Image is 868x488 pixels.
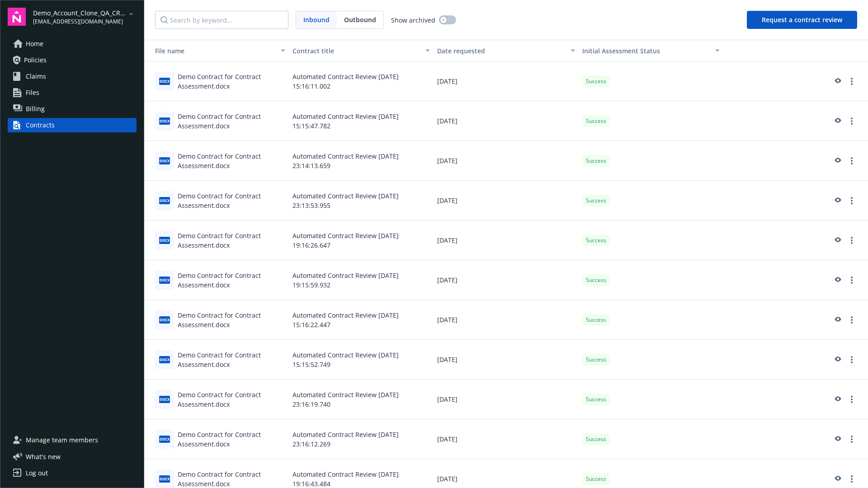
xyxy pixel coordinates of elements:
[832,275,843,286] a: preview
[434,380,578,419] div: [DATE]
[582,46,710,56] div: Toggle SortBy
[846,116,857,127] a: more
[178,310,285,329] div: Demo Contract for Contract Assessment.docx
[391,15,435,25] span: Show archived
[178,350,285,369] div: Demo Contract for Contract Assessment.docx
[582,47,660,55] span: Initial Assessment Status
[832,434,843,445] a: preview
[159,78,170,84] span: docx
[33,18,126,26] span: [EMAIL_ADDRESS][DOMAIN_NAME]
[434,141,578,181] div: [DATE]
[159,356,170,363] span: docx
[586,435,606,443] span: Success
[289,141,434,181] div: Automated Contract Review [DATE] 23:14:13.659
[289,300,434,340] div: Automated Contract Review [DATE] 15:16:22.447
[26,69,46,84] span: Claims
[846,155,857,166] a: more
[289,419,434,459] div: Automated Contract Review [DATE] 23:16:12.269
[832,76,843,87] a: preview
[26,466,48,480] div: Log out
[33,8,126,18] span: Demo_Account_Clone_QA_CR_Tests_Demo
[159,475,170,482] span: docx
[8,53,137,67] a: Policies
[846,195,857,206] a: more
[8,37,137,51] a: Home
[8,102,137,116] a: Billing
[289,61,434,101] div: Automated Contract Review [DATE] 15:16:11.002
[832,354,843,365] a: preview
[26,433,98,447] span: Manage team members
[586,395,606,404] span: Success
[846,354,857,365] a: more
[178,151,285,170] div: Demo Contract for Contract Assessment.docx
[586,157,606,165] span: Success
[159,396,170,403] span: docx
[296,11,337,28] span: Inbound
[434,221,578,260] div: [DATE]
[437,46,565,56] div: Date requested
[846,235,857,246] a: more
[292,46,420,56] div: Contract title
[832,116,843,127] a: preview
[26,102,45,116] span: Billing
[159,316,170,323] span: docx
[178,271,285,290] div: Demo Contract for Contract Assessment.docx
[178,112,285,131] div: Demo Contract for Contract Assessment.docx
[289,340,434,380] div: Automated Contract Review [DATE] 15:15:52.749
[8,8,26,26] img: navigator-logo.svg
[148,46,275,56] div: File name
[24,53,47,67] span: Policies
[747,11,857,29] button: Request a contract review
[434,419,578,459] div: [DATE]
[178,231,285,250] div: Demo Contract for Contract Assessment.docx
[344,15,376,24] span: Outbound
[846,76,857,87] a: more
[832,314,843,325] a: preview
[8,69,137,84] a: Claims
[159,237,170,244] span: docx
[155,11,288,29] input: Search by keyword...
[26,37,43,51] span: Home
[8,433,137,447] a: Manage team members
[159,277,170,283] span: docx
[8,452,75,461] button: What's new
[434,300,578,340] div: [DATE]
[178,390,285,409] div: Demo Contract for Contract Assessment.docx
[289,221,434,260] div: Automated Contract Review [DATE] 19:16:26.647
[586,77,606,85] span: Success
[586,316,606,324] span: Success
[586,475,606,483] span: Success
[832,474,843,484] a: preview
[846,394,857,405] a: more
[434,260,578,300] div: [DATE]
[26,85,39,100] span: Files
[289,40,434,61] button: Contract title
[832,155,843,166] a: preview
[178,430,285,449] div: Demo Contract for Contract Assessment.docx
[159,117,170,124] span: docx
[289,101,434,141] div: Automated Contract Review [DATE] 15:15:47.782
[26,452,61,461] span: What ' s new
[586,236,606,244] span: Success
[26,118,55,132] div: Contracts
[846,314,857,325] a: more
[586,356,606,364] span: Success
[832,235,843,246] a: preview
[832,394,843,405] a: preview
[846,275,857,286] a: more
[434,181,578,221] div: [DATE]
[434,340,578,380] div: [DATE]
[586,197,606,205] span: Success
[148,46,275,56] div: Toggle SortBy
[33,8,137,26] button: Demo_Account_Clone_QA_CR_Tests_Demo[EMAIL_ADDRESS][DOMAIN_NAME]arrowDropDown
[159,157,170,164] span: docx
[846,474,857,484] a: more
[832,195,843,206] a: preview
[8,85,137,100] a: Files
[337,11,383,28] span: Outbound
[434,61,578,101] div: [DATE]
[289,260,434,300] div: Automated Contract Review [DATE] 19:15:59.932
[8,118,137,132] a: Contracts
[846,434,857,445] a: more
[178,72,285,91] div: Demo Contract for Contract Assessment.docx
